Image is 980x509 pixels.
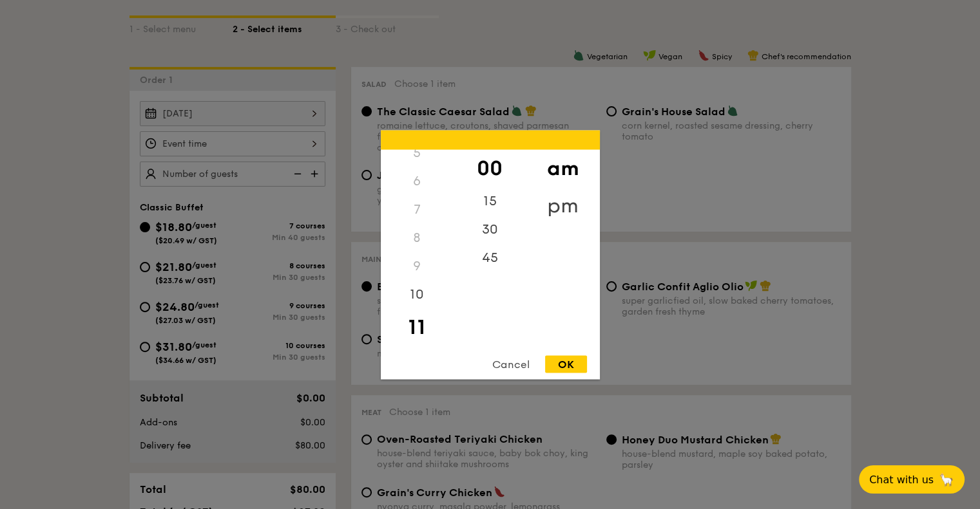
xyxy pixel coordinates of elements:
div: 8 [381,223,454,252]
button: Chat with us🦙 [859,465,965,494]
div: 7 [381,195,454,223]
div: OK [545,355,587,373]
div: 9 [381,252,454,280]
div: Cancel [479,355,543,373]
span: 🦙 [939,472,954,487]
div: 00 [454,149,526,187]
div: 15 [454,187,526,215]
div: pm [526,187,599,224]
div: 5 [381,138,454,167]
div: 6 [381,167,454,195]
span: Chat with us [869,474,934,486]
div: 45 [454,243,526,272]
div: 11 [381,308,454,346]
div: am [526,149,599,187]
div: 10 [381,280,454,308]
div: 30 [454,215,526,243]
